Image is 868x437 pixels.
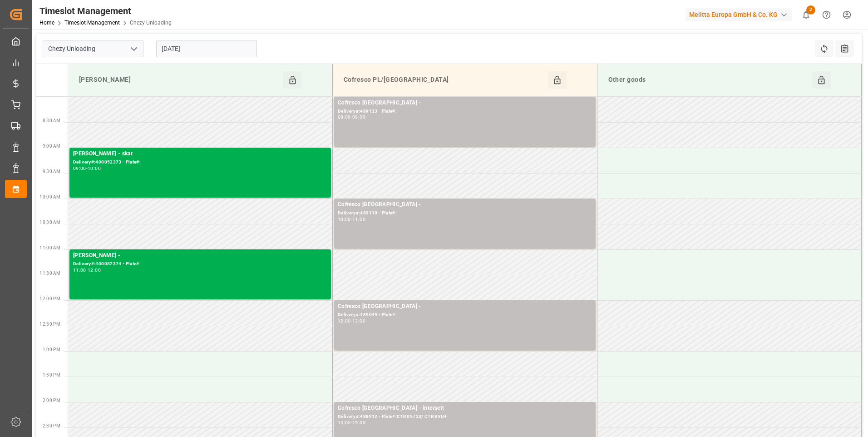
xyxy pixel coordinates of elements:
[43,144,60,149] span: 9:00 AM
[73,149,327,159] div: [PERSON_NAME] - skat
[39,296,60,301] span: 12:00 PM
[86,268,88,272] div: -
[816,5,837,25] button: Help Center
[338,404,592,413] div: Cofresco [GEOGRAPHIC_DATA] - intersett
[352,319,365,323] div: 13:00
[338,302,592,311] div: Cofresco [GEOGRAPHIC_DATA] -
[338,200,592,209] div: Cofresco [GEOGRAPHIC_DATA] -
[796,5,816,25] button: show 2 new notifications
[39,271,60,276] span: 11:30 AM
[43,398,60,403] span: 2:00 PM
[338,217,351,221] div: 10:00
[686,6,796,23] button: Melitta Europa GmbH & Co. KG
[73,159,327,166] div: Delivery#:400052373 - Plate#:
[127,42,140,56] button: open menu
[338,319,351,323] div: 12:00
[39,194,60,199] span: 10:00 AM
[338,209,592,217] div: Delivery#:489110 - Plate#:
[73,166,86,170] div: 09:00
[156,40,257,57] input: DD-MM-YYYY
[43,40,143,57] input: Type to search/select
[806,5,815,15] span: 2
[686,8,792,21] div: Melitta Europa GmbH & Co. KG
[39,4,172,18] div: Timeslot Management
[43,169,60,174] span: 9:30 AM
[88,268,101,272] div: 12:00
[39,245,60,250] span: 11:00 AM
[338,108,592,115] div: Delivery#:489133 - Plate#:
[43,372,60,377] span: 1:30 PM
[86,166,88,170] div: -
[351,217,352,221] div: -
[43,423,60,428] span: 2:30 PM
[352,217,365,221] div: 11:00
[351,115,352,119] div: -
[338,115,351,119] div: 08:00
[75,71,283,89] div: [PERSON_NAME]
[39,322,60,327] span: 12:30 PM
[338,421,351,425] div: 14:00
[352,421,365,425] div: 15:00
[39,220,60,225] span: 10:30 AM
[351,319,352,323] div: -
[73,251,327,260] div: [PERSON_NAME] -
[64,20,120,26] a: Timeslot Management
[338,413,592,421] div: Delivery#:488912 - Plate#:CTR 09723/ CTR 8VU4
[73,260,327,268] div: Delivery#:400052374 - Plate#:
[88,166,101,170] div: 10:00
[340,71,548,89] div: Cofresco PL/[GEOGRAPHIC_DATA]
[43,347,60,352] span: 1:00 PM
[39,20,54,26] a: Home
[352,115,365,119] div: 09:00
[43,118,60,123] span: 8:30 AM
[338,99,592,108] div: Cofresco [GEOGRAPHIC_DATA] -
[338,311,592,319] div: Delivery#:489049 - Plate#:
[73,268,86,272] div: 11:00
[605,71,813,89] div: Other goods
[351,421,352,425] div: -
